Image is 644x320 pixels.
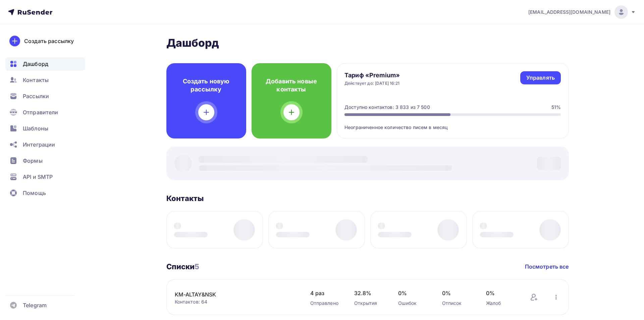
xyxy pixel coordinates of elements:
div: Действует до: [DATE] 16:21 [344,81,400,86]
span: Шаблоны [23,124,48,132]
h4: Создать новую рассылку [177,77,235,93]
a: Контакты [5,73,85,87]
span: 5 [195,262,199,271]
span: API и SMTP [23,173,53,181]
span: Рассылки [23,92,49,100]
span: [EMAIL_ADDRESS][DOMAIN_NAME] [528,9,610,15]
h2: Дашборд [166,36,569,50]
h4: Тариф «Premium» [344,71,400,79]
span: Дашборд [23,60,48,68]
a: Дашборд [5,57,85,71]
span: 32.8% [354,289,385,297]
div: Отписок [442,300,473,307]
a: Посмотреть все [525,263,569,271]
a: Шаблоны [5,122,85,135]
a: Формы [5,154,85,167]
div: Ошибок [398,300,429,307]
div: Управлять [526,74,555,82]
h4: Добавить новые контакты [262,77,321,93]
div: Отправлено [310,300,341,307]
span: Интеграции [23,141,55,149]
a: [EMAIL_ADDRESS][DOMAIN_NAME] [528,5,636,19]
h3: Контакты [166,194,204,203]
span: Контакты [23,76,49,84]
div: Создать рассылку [24,37,74,45]
span: 0% [486,289,517,297]
div: Неограниченное количество писем в месяц [344,116,561,131]
span: Telegram [23,301,47,309]
span: Отправители [23,108,58,116]
a: Отправители [5,106,85,119]
div: 51% [551,104,561,111]
div: Контактов: 64 [175,298,297,305]
a: KM-ALTAY&NSK [175,290,289,298]
h3: Списки [166,262,200,271]
div: Жалоб [486,300,517,307]
div: Открытия [354,300,385,307]
a: Рассылки [5,89,85,103]
span: 0% [398,289,429,297]
span: 0% [442,289,473,297]
a: Управлять [520,71,561,84]
div: Доступно контактов: 3 833 из 7 500 [344,104,430,111]
span: Формы [23,157,43,165]
span: 4 раз [310,289,341,297]
span: Помощь [23,189,46,197]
